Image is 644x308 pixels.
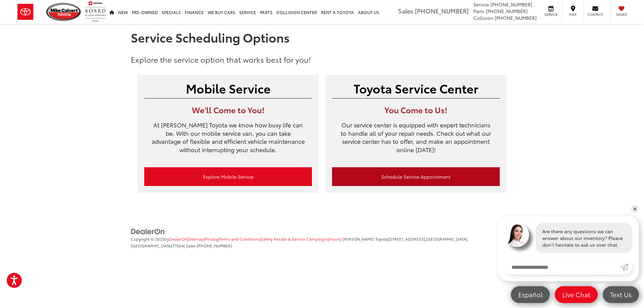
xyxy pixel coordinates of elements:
[340,236,387,242] span: | [PERSON_NAME] Toyota
[187,236,204,242] span: |
[505,260,620,274] input: Enter your message
[398,6,413,15] span: Sales
[332,121,500,161] p: Our service center is equipped with expert technicians to handle all of your repair needs. Check ...
[332,167,500,186] a: Schedule Service Appointment
[329,236,340,242] a: Hours
[473,8,484,14] span: Parts
[620,260,632,274] a: Submit
[473,1,489,8] span: Service
[184,243,232,248] span: | Sales:
[144,81,312,95] h2: Mobile Service
[332,81,500,95] h2: Toyota Service Center
[515,290,546,299] span: Español
[169,236,187,242] a: DealerOn Home Page
[603,286,639,303] a: Text Us
[332,105,500,114] h3: You Come to Us!
[566,12,580,17] span: Map
[473,14,493,21] span: Collision
[607,290,635,299] span: Text Us
[131,228,165,234] a: DealerOn
[388,236,426,242] span: [STREET_ADDRESS],
[205,236,218,242] a: Privacy
[131,54,513,65] p: Explore the service option that works best for you!
[587,12,603,17] span: Contact
[505,223,529,247] img: Agent profile photo
[204,236,218,242] span: |
[131,228,165,235] img: DealerOn
[219,236,260,242] a: Terms and Conditions
[328,236,340,242] span: |
[144,167,312,186] a: Explore Mobile Service
[46,3,82,21] img: Mike Calvert Toyota
[415,6,469,15] span: [PHONE_NUMBER]
[131,30,513,44] h1: Service Scheduling Options
[164,236,187,242] span: by
[197,243,232,248] span: [PHONE_NUMBER]
[144,105,312,114] h3: We'll Come to You!
[486,8,528,14] span: [PHONE_NUMBER]
[555,286,598,303] a: Live Chat
[261,236,328,242] a: Safety Recalls & Service Campaigns, Opens in a new tab
[188,236,204,242] a: Sitemap
[536,223,632,253] div: Are there any questions we can answer about our inventory? Please don't hesitate to ask us over c...
[172,243,184,248] span: 77054
[490,1,532,8] span: [PHONE_NUMBER]
[426,236,468,242] span: [GEOGRAPHIC_DATA],
[511,286,550,303] a: Español
[218,236,260,242] span: |
[131,243,172,248] span: [GEOGRAPHIC_DATA]
[559,290,594,299] span: Live Chat
[260,236,328,242] span: |
[131,236,164,242] span: Copyright © 2025
[495,14,537,21] span: [PHONE_NUMBER]
[144,121,312,161] p: At [PERSON_NAME] Toyota we know how busy life can be. With our mobile service van, you can take a...
[543,12,558,17] span: Service
[614,12,629,17] span: Saved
